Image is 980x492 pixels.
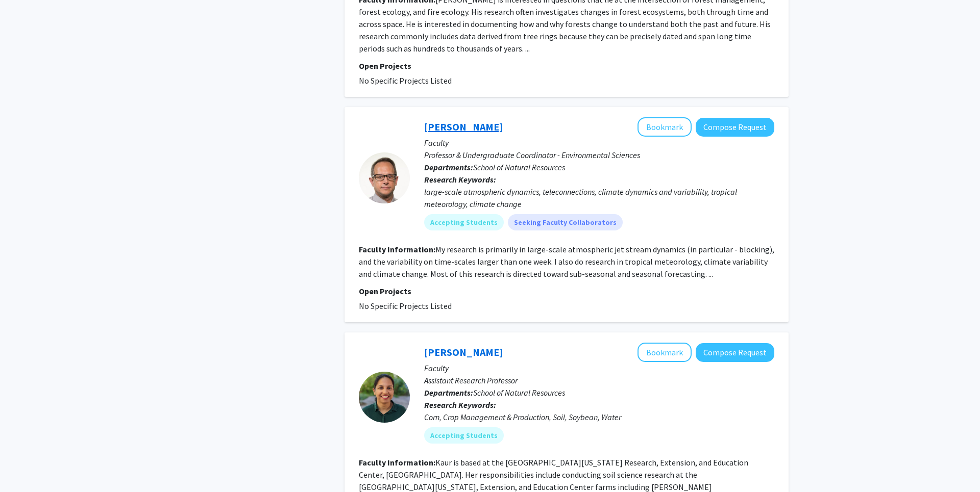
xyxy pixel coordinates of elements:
[359,285,774,297] p: Open Projects
[8,446,43,484] iframe: Chat
[424,186,774,210] div: large-scale atmospheric dynamics, teleconnections, climate dynamics and variability, tropical met...
[508,214,623,230] mat-chip: Seeking Faculty Collaborators
[424,174,496,185] b: Research Keywords:
[359,244,435,254] b: Faculty Information:
[424,374,774,386] p: Assistant Research Professor
[424,120,503,133] a: [PERSON_NAME]
[424,162,473,172] b: Departments:
[424,400,496,410] b: Research Keywords:
[424,362,774,374] p: Faculty
[424,214,504,230] mat-chip: Accepting Students
[473,162,565,172] span: School of Natural Resources
[359,75,452,86] span: No Specific Projects Listed
[359,244,774,279] fg-read-more: My research is primarily in large-scale atmospheric jet stream dynamics (in particular - blocking...
[424,427,504,444] mat-chip: Accepting Students
[424,387,473,398] b: Departments:
[424,346,503,358] a: [PERSON_NAME]
[359,301,452,311] span: No Specific Projects Listed
[359,60,774,72] p: Open Projects
[638,117,692,137] button: Add Anthony Lupo to Bookmarks
[424,149,774,161] p: Professor & Undergraduate Coordinator - Environmental Sciences
[473,387,565,398] span: School of Natural Resources
[638,343,692,362] button: Add Gurpreet Kaur to Bookmarks
[696,343,774,362] button: Compose Request to Gurpreet Kaur
[696,118,774,137] button: Compose Request to Anthony Lupo
[424,411,774,423] div: Corn, Crop Management & Production, Soil, Soybean, Water
[359,457,435,468] b: Faculty Information:
[424,137,774,149] p: Faculty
